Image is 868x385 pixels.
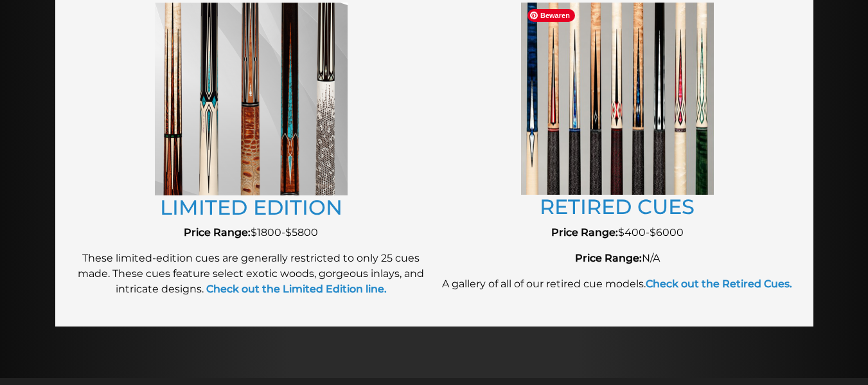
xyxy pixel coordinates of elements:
strong: Price Range: [575,252,642,264]
p: $400-$6000 [441,225,794,240]
strong: Price Range: [184,226,251,238]
p: These limited-edition cues are generally restricted to only 25 cues made. These cues feature sele... [75,251,428,297]
a: LIMITED EDITION [160,195,342,220]
p: $1800-$5800 [75,225,428,240]
strong: Check out the Limited Edition line. [206,283,387,295]
p: A gallery of all of our retired cue models. [441,276,794,292]
span: Bewaren [527,9,575,22]
strong: Price Range: [551,226,618,238]
a: Check out the Limited Edition line. [204,283,387,295]
a: Check out the Retired Cues. [646,278,792,290]
p: N/A [441,251,794,266]
a: RETIRED CUES [540,194,695,219]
